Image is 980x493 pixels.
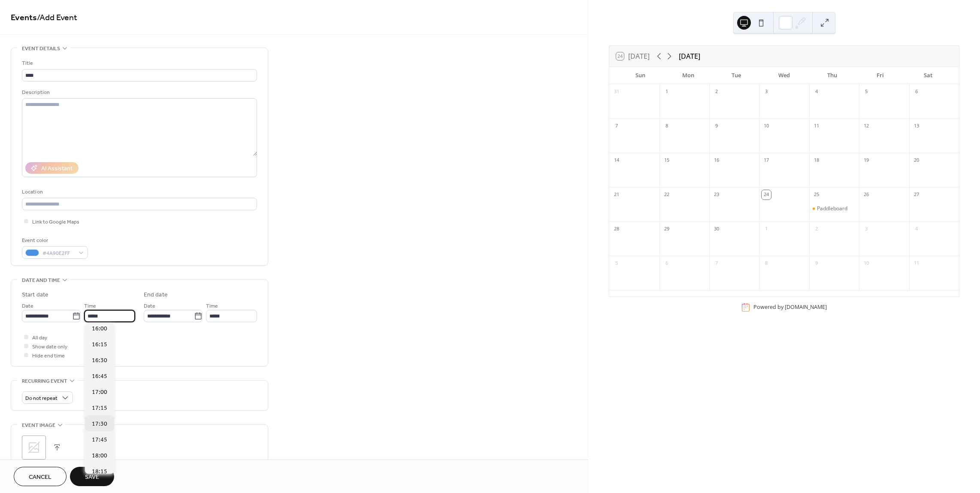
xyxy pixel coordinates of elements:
div: 27 [912,190,921,200]
div: 24 [762,190,771,200]
span: 16:45 [92,372,107,381]
span: / Add Event [37,9,77,26]
div: 6 [662,259,671,268]
div: 31 [612,87,621,97]
button: Cancel [14,467,67,486]
span: 16:30 [92,356,107,365]
div: Paddleboard [817,205,847,212]
div: 29 [662,224,671,234]
span: 18:15 [92,467,107,476]
div: 8 [662,121,671,131]
div: 1 [662,87,671,97]
div: 4 [912,224,921,234]
div: 17 [762,156,771,165]
button: Save [70,467,114,486]
span: Date [144,302,155,311]
div: 25 [812,190,821,200]
div: 18 [812,156,821,165]
span: 17:00 [92,387,107,396]
div: Location [22,188,255,197]
div: 15 [662,156,671,165]
div: 10 [862,259,871,268]
div: 4 [812,87,821,97]
span: Event image [22,421,55,430]
div: 8 [762,259,771,268]
div: 11 [812,121,821,131]
div: 14 [612,156,621,165]
span: Show date only [32,342,67,351]
div: ; [22,436,46,460]
div: 2 [712,87,721,97]
div: 11 [912,259,921,268]
div: 30 [712,224,721,234]
div: 21 [612,190,621,200]
div: 9 [712,121,721,131]
span: Link to Google Maps [32,218,79,227]
div: Title [22,59,255,68]
div: 2 [812,224,821,234]
div: 22 [662,190,671,200]
span: Time [84,302,96,311]
div: Sat [904,67,952,84]
div: Mon [664,67,712,84]
span: Recurring event [22,377,67,386]
span: Date and time [22,276,60,285]
div: Fri [856,67,904,84]
span: Do not repeat [25,393,57,403]
div: 6 [912,87,921,97]
div: 16 [712,156,721,165]
div: Wed [760,67,808,84]
span: Event details [22,44,60,53]
span: 17:45 [92,435,107,444]
span: All day [32,333,47,342]
div: 20 [912,156,921,165]
span: 17:30 [92,419,107,428]
span: Save [85,473,99,482]
div: 12 [862,121,871,131]
div: Description [22,88,255,97]
div: Tue [712,67,760,84]
div: Powered by [753,303,827,311]
div: 5 [612,259,621,268]
div: End date [144,290,168,299]
div: 7 [712,259,721,268]
div: [DATE] [679,51,700,61]
div: 7 [612,121,621,131]
span: Cancel [29,473,51,482]
div: Paddleboard [809,205,859,212]
div: Sun [616,67,664,84]
span: Hide end time [32,351,65,360]
div: 1 [762,224,771,234]
div: 13 [912,121,921,131]
a: [DOMAIN_NAME] [785,303,827,311]
span: 17:15 [92,403,107,412]
div: 26 [862,190,871,200]
div: Event color [22,236,86,245]
div: 23 [712,190,721,200]
div: 9 [812,259,821,268]
div: Start date [22,290,48,299]
div: Thu [808,67,856,84]
div: 5 [862,87,871,97]
div: 10 [762,121,771,131]
a: Events [11,9,37,26]
div: 28 [612,224,621,234]
span: 16:00 [92,324,107,333]
div: 3 [862,224,871,234]
div: 3 [762,87,771,97]
span: Time [206,302,218,311]
div: 19 [862,156,871,165]
span: 16:15 [92,340,107,349]
span: 18:00 [92,451,107,460]
span: Date [22,302,33,311]
span: #4A90E2FF [42,249,74,258]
